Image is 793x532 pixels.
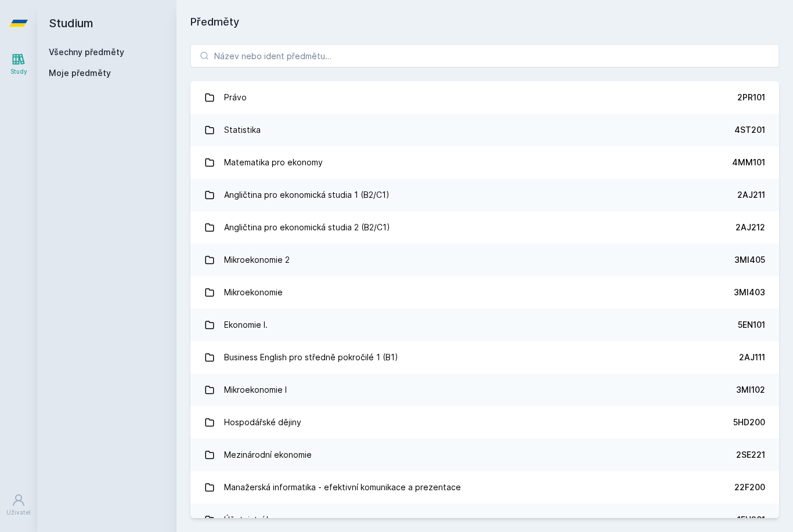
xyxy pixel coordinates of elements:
[733,417,765,428] div: 5HD200
[737,514,765,526] div: 1FU201
[190,244,779,276] a: Mikroekonomie 2 3MI405
[190,211,779,244] a: Angličtina pro ekonomická studia 2 (B2/C1) 2AJ212
[732,157,765,168] div: 4MM101
[224,411,301,434] div: Hospodářské dějiny
[224,476,461,499] div: Manažerská informatika - efektivní komunikace a prezentace
[224,118,261,142] div: Statistika
[734,482,765,493] div: 22F200
[736,384,765,396] div: 3MI102
[734,254,765,266] div: 3MI405
[224,313,268,336] div: Ekonomie I.
[190,146,779,179] a: Matematika pro ekonomy 4MM101
[190,439,779,471] a: Mezinárodní ekonomie 2SE221
[737,92,765,103] div: 2PR101
[2,46,35,82] a: Study
[190,44,779,67] input: Název nebo ident předmětu…
[190,179,779,211] a: Angličtina pro ekonomická studia 1 (B2/C1) 2AJ211
[2,487,35,523] a: Uživatel
[224,86,247,109] div: Právo
[739,352,765,363] div: 2AJ111
[190,81,779,114] a: Právo 2PR101
[190,374,779,406] a: Mikroekonomie I 3MI102
[738,319,765,331] div: 5EN101
[734,287,765,298] div: 3MI403
[734,124,765,136] div: 4ST201
[6,508,31,517] div: Uživatel
[49,67,111,79] span: Moje předměty
[736,222,765,233] div: 2AJ212
[190,114,779,146] a: Statistika 4ST201
[224,216,390,239] div: Angličtina pro ekonomická studia 2 (B2/C1)
[736,449,765,461] div: 2SE221
[224,281,283,304] div: Mikroekonomie
[224,378,287,401] div: Mikroekonomie I
[10,67,27,76] div: Study
[737,189,765,201] div: 2AJ211
[224,183,390,207] div: Angličtina pro ekonomická studia 1 (B2/C1)
[190,14,779,30] h1: Předměty
[224,508,271,531] div: Účetnictví I.
[224,248,290,272] div: Mikroekonomie 2
[190,309,779,341] a: Ekonomie I. 5EN101
[224,443,312,466] div: Mezinárodní ekonomie
[190,471,779,504] a: Manažerská informatika - efektivní komunikace a prezentace 22F200
[224,151,323,174] div: Matematika pro ekonomy
[190,341,779,374] a: Business English pro středně pokročilé 1 (B1) 2AJ111
[224,346,398,369] div: Business English pro středně pokročilé 1 (B1)
[190,406,779,439] a: Hospodářské dějiny 5HD200
[49,47,124,57] a: Všechny předměty
[190,276,779,309] a: Mikroekonomie 3MI403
